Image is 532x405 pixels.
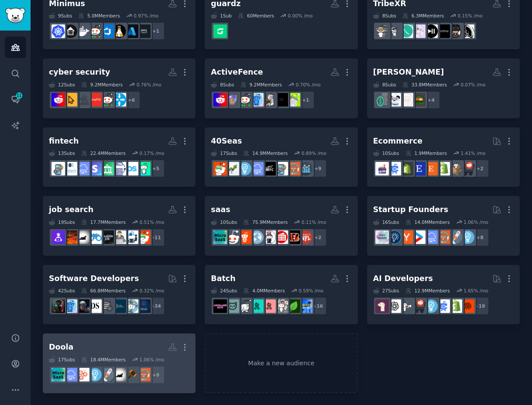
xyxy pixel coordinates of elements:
[275,162,288,175] img: fintechdev
[458,13,483,19] div: 0.15 % /mo
[49,219,75,225] div: 19 Sub s
[238,13,274,19] div: 60 Members
[51,162,65,175] img: fintechdev
[125,230,138,244] img: JobSearchBuddies
[436,230,450,244] img: EntrepreneurRideAlong
[113,299,126,313] img: DataScienceProjects
[275,93,288,106] img: ArtificialInteligence
[424,299,438,313] img: Entrepreneur
[205,196,357,256] a: saas10Subs75.9MMembers0.11% /mo+2nflbengalsBreakingNews24hrpoliticsnewssportssalesmicrosaas
[424,162,438,175] img: Etsy
[147,22,165,40] div: + 1
[287,162,300,175] img: EntrepreneurRideAlong
[147,297,165,315] div: + 34
[147,228,165,247] div: + 11
[137,368,151,381] img: EntrepreneurRideAlong
[288,13,313,19] div: 0.00 % /mo
[213,24,227,38] img: guardz
[211,288,237,294] div: 24 Sub s
[243,150,288,156] div: 14.9M Members
[243,288,285,294] div: 4.0M Members
[367,127,520,187] a: Ecommerce10Subs1.9MMembers1.41% /mo+2ecommercedropshipshopifyEtsyEtsySellersreviewmyshopifyecomme...
[76,24,89,38] img: docker
[213,93,227,106] img: cybersecurity
[88,93,102,106] img: CompTIA
[51,299,65,313] img: aipromptprogramming
[51,368,65,381] img: microsaas
[400,93,413,106] img: BigBudgetBrides
[51,24,65,38] img: kubernetes
[262,230,276,244] img: politics
[373,273,433,284] div: AI Developers
[49,288,75,294] div: 42 Sub s
[211,150,237,156] div: 17 Sub s
[76,162,89,175] img: SaaS
[250,162,264,175] img: SaaS
[471,228,489,247] div: + 8
[375,162,389,175] img: ecommerce_growth
[49,136,79,147] div: fintech
[125,24,138,38] img: AZURE
[373,204,448,215] div: Startup Founders
[211,67,263,78] div: ActiveFence
[49,204,93,215] div: job search
[449,230,462,244] img: startups
[287,299,300,313] img: AnxietyDepression
[100,24,114,38] img: azuredevops
[373,288,399,294] div: 27 Sub s
[137,162,151,175] img: MakeMoney
[461,230,474,244] img: Entrepreneur
[113,230,126,244] img: JobFair
[139,288,164,294] div: 0.32 % /mo
[137,299,151,313] img: MobileAppDevelopers
[373,219,399,225] div: 16 Sub s
[388,230,401,244] img: Entrepreneurship
[424,230,438,244] img: SaaS
[139,357,164,363] div: 1.06 % /mo
[262,93,276,106] img: MachineLearning
[100,230,114,244] img: InsideJob
[88,24,102,38] img: sysadmin
[367,265,520,325] a: AI Developers27Subs12.9MMembers1.65% /mo+19B2BForHireshopifyecommercemarketingEntrepreneurecommer...
[213,162,227,175] img: Accounting
[461,162,474,175] img: ecommerce
[299,299,312,313] img: anxiety_support
[275,230,288,244] img: BreakingNews24hr
[81,82,123,88] div: 9.2M Members
[211,136,242,147] div: 40Seas
[226,299,239,313] img: AskVet
[43,58,196,118] a: cyber security12Subs9.2MMembers0.76% /mo+6networkingsysadminCompTIAhackingCyberSecurityAdvicecybe...
[405,288,450,294] div: 12.9M Members
[412,230,426,244] img: startup
[299,230,312,244] img: nfl
[5,8,25,23] img: GummySearch logo
[240,82,282,88] div: 9.2M Members
[373,67,444,78] div: [PERSON_NAME]
[436,299,450,313] img: ecommercemarketing
[49,82,75,88] div: 12 Sub s
[471,159,489,178] div: + 2
[76,230,89,244] img: antiwork
[51,93,65,106] img: cybersecurity
[125,368,138,381] img: law
[226,93,239,106] img: netsec
[238,230,251,244] img: sports
[49,67,110,78] div: cyber security
[137,230,151,244] img: Accounting
[299,162,312,175] img: analytics
[461,24,474,38] img: audiophile
[125,162,138,175] img: projectstartups
[296,91,315,109] div: + 1
[400,299,413,313] img: freelance_forhire
[388,299,401,313] img: OpenAI
[51,230,65,244] img: RemoteJobHunters
[405,150,447,156] div: 1.9M Members
[422,91,440,109] div: + 4
[49,273,139,284] div: Software Developers
[412,162,426,175] img: EtsySellers
[43,333,196,393] a: Doola17Subs18.4MMembers1.06% /mo+9EntrepreneurRideAlonglawantiworkstartupsEntrepreneurGrowthHacki...
[375,230,389,244] img: indiehackers
[375,299,389,313] img: LocalLLaMA
[213,299,227,313] img: aucklandeats
[287,93,300,106] img: redditrequest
